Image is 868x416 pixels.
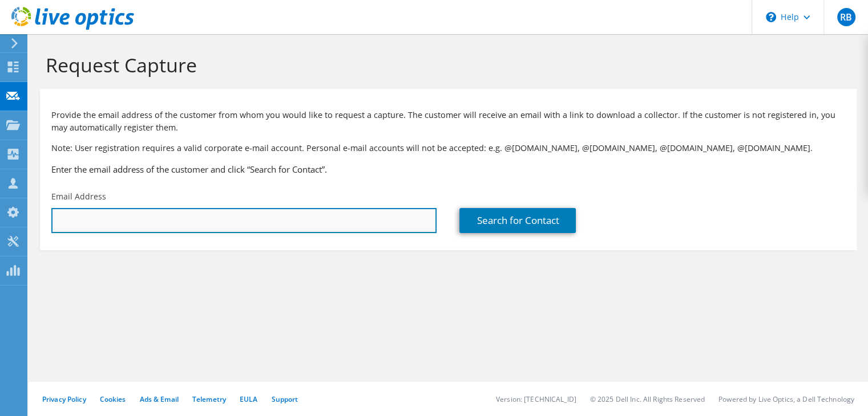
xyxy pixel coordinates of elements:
[590,394,705,404] li: © 2025 Dell Inc. All Rights Reserved
[51,163,845,176] h3: Enter the email address of the customer and click “Search for Contact”.
[51,142,845,154] p: Note: User registration requires a valid corporate e-mail account. Personal e-mail accounts will ...
[51,109,845,134] p: Provide the email address of the customer from whom you would like to request a capture. The cust...
[496,394,576,404] li: Version: [TECHNICAL_ID]
[271,394,298,404] a: Support
[140,394,179,404] a: Ads & Email
[42,394,86,404] a: Privacy Policy
[51,191,106,202] label: Email Address
[718,394,854,404] li: Powered by Live Optics, a Dell Technology
[46,53,845,77] h1: Request Capture
[766,12,776,22] svg: \n
[837,8,855,26] span: RB
[459,208,576,233] a: Search for Contact
[192,394,226,404] a: Telemetry
[100,394,126,404] a: Cookies
[240,394,257,404] a: EULA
